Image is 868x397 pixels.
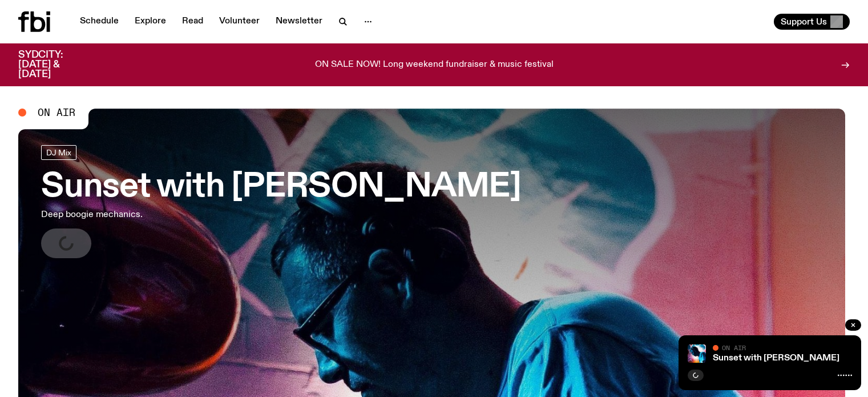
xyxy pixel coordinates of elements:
a: Newsletter [269,14,329,30]
a: Schedule [73,14,126,30]
p: Deep boogie mechanics. [41,208,333,222]
p: ON SALE NOW! Long weekend fundraiser & music festival [315,60,554,70]
a: Read [175,14,210,30]
h3: SYDCITY: [DATE] & [DATE] [18,50,91,79]
a: Sunset with [PERSON_NAME] [713,354,839,363]
a: Volunteer [212,14,267,30]
span: Support Us [781,17,827,27]
h3: Sunset with [PERSON_NAME] [41,171,521,203]
a: DJ Mix [41,145,76,160]
button: Support Us [774,14,850,30]
a: Sunset with [PERSON_NAME]Deep boogie mechanics. [41,145,521,258]
span: On Air [722,344,746,351]
a: Explore [128,14,173,30]
span: DJ Mix [46,148,71,157]
span: On Air [38,107,75,118]
img: Simon Caldwell stands side on, looking downwards. He has headphones on. Behind him is a brightly ... [688,344,706,363]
